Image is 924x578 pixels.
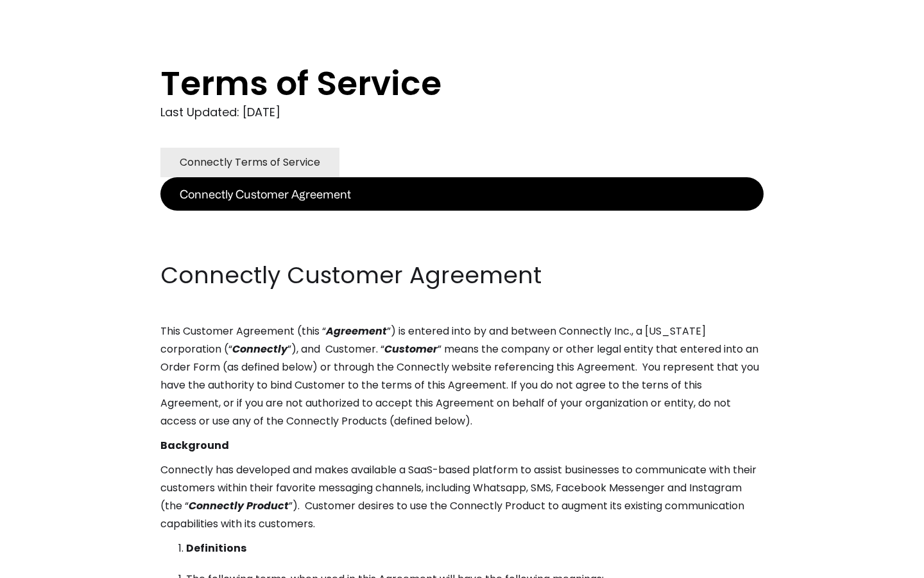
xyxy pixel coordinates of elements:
[160,103,764,122] div: Last Updated: [DATE]
[189,498,289,513] em: Connectly Product
[160,64,712,103] h1: Terms of Service
[160,461,764,533] p: Connectly has developed and makes available a SaaS-based platform to assist businesses to communi...
[160,322,764,430] p: This Customer Agreement (this “ ”) is entered into by and between Connectly Inc., a [US_STATE] co...
[160,259,764,292] h2: Connectly Customer Agreement
[160,438,229,453] strong: Background
[13,554,77,574] aside: Language selected: English
[326,324,387,338] em: Agreement
[384,342,438,356] em: Customer
[26,556,77,574] ul: Language list
[180,153,320,171] div: Connectly Terms of Service
[180,185,351,203] div: Connectly Customer Agreement
[186,541,246,556] strong: Definitions
[160,235,764,253] p: ‍
[160,211,764,229] p: ‍
[232,342,287,356] em: Connectly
